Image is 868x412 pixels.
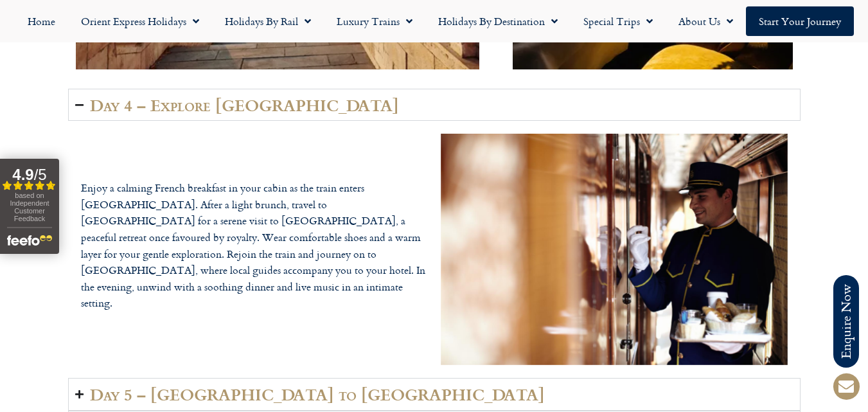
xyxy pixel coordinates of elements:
h2: Day 5 – [GEOGRAPHIC_DATA] to [GEOGRAPHIC_DATA] [90,385,545,403]
a: Holidays by Destination [425,6,571,36]
summary: Day 5 – [GEOGRAPHIC_DATA] to [GEOGRAPHIC_DATA] [68,378,801,410]
img: The Orient Express Luxury Holidays [441,134,788,365]
a: Holidays by Rail [212,6,324,36]
h2: Day 4 – Explore [GEOGRAPHIC_DATA] [90,96,399,114]
a: Luxury Trains [324,6,425,36]
a: Start your Journey [746,6,854,36]
nav: Menu [6,6,862,36]
a: Orient Express Holidays [68,6,212,36]
summary: Day 4 – Explore [GEOGRAPHIC_DATA] [68,89,801,121]
div: Image Carousel [441,134,788,365]
p: Enjoy a calming French breakfast in your cabin as the train enters [GEOGRAPHIC_DATA]. After a lig... [81,180,428,312]
a: Special Trips [571,6,666,36]
a: About Us [666,6,746,36]
div: 1 of 1 [441,134,788,365]
a: Home [15,6,68,36]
